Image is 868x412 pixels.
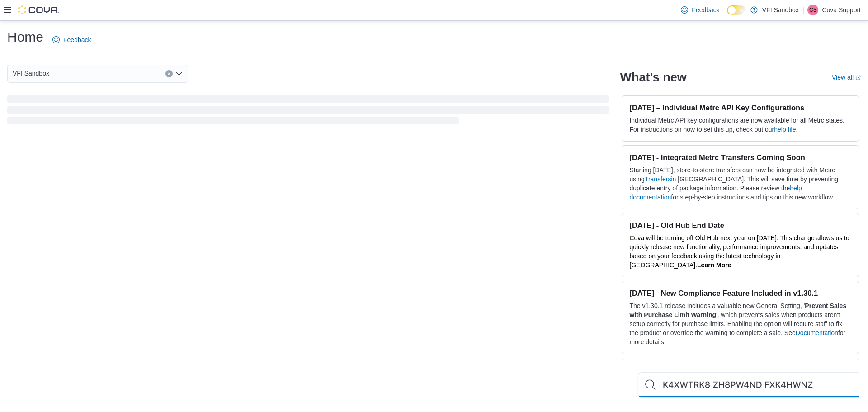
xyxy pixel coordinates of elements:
a: help documentation [629,185,802,201]
img: Cova [18,5,59,14]
a: Transfers [645,175,671,183]
h1: Home [7,28,43,46]
a: Learn More [697,261,731,269]
span: Loading [7,97,609,126]
a: Feedback [49,31,94,49]
input: Dark Mode [727,5,746,15]
h2: What's new [620,70,686,85]
h3: [DATE] - Old Hub End Date [629,221,851,230]
span: Feedback [692,5,719,14]
a: Feedback [677,1,723,19]
p: Individual Metrc API key configurations are now available for all Metrc states. For instructions ... [629,116,851,134]
button: Open list of options [175,70,183,77]
span: Cova will be turning off Old Hub next year on [DATE]. This change allows us to quickly release ne... [629,234,849,269]
span: Feedback [63,35,91,44]
a: Documentation [796,329,838,336]
h3: [DATE] – Individual Metrc API Key Configurations [629,103,851,112]
p: VFI Sandbox [762,5,799,15]
h3: [DATE] - Integrated Metrc Transfers Coming Soon [629,153,851,162]
a: View allExternal link [832,74,861,81]
button: Clear input [165,70,173,77]
strong: Prevent Sales with Purchase Limit Warning [629,302,846,318]
h3: [DATE] - New Compliance Feature Included in v1.30.1 [629,289,851,298]
svg: External link [855,75,861,81]
div: Cova Support [807,5,818,15]
span: CS [809,5,817,15]
span: VFI Sandbox [13,68,49,79]
p: | [802,5,804,15]
p: Cova Support [822,5,861,15]
p: Starting [DATE], store-to-store transfers can now be integrated with Metrc using in [GEOGRAPHIC_D... [629,166,851,202]
a: help file [774,126,796,133]
p: The v1.30.1 release includes a valuable new General Setting, ' ', which prevents sales when produ... [629,301,851,346]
